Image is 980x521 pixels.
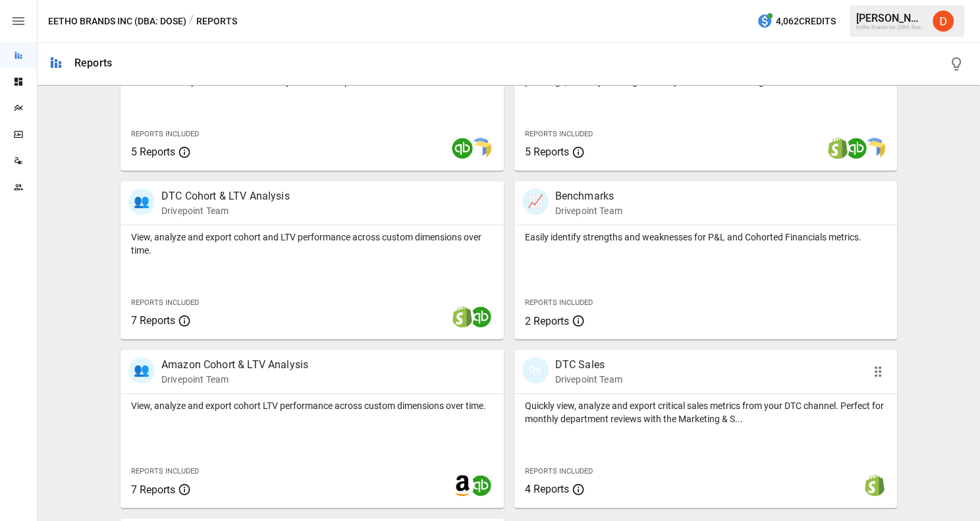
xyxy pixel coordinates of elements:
[128,188,155,215] div: 👥
[189,13,194,30] div: /
[525,467,593,476] span: Reports Included
[856,24,925,30] div: Eetho Brands Inc (DBA: Dose)
[131,146,175,158] span: 5 Reports
[925,3,962,40] button: Daley Meistrell
[452,475,473,496] img: amazon
[452,138,473,159] img: quickbooks
[525,298,593,307] span: Reports Included
[525,399,887,425] p: Quickly view, analyze and export critical sales metrics from your DTC channel. Perfect for monthl...
[525,483,569,495] span: 4 Reports
[48,13,186,30] button: Eetho Brands Inc (DBA: Dose)
[161,204,290,217] p: Drivepoint Team
[161,188,290,204] p: DTC Cohort & LTV Analysis
[846,138,867,159] img: quickbooks
[131,231,493,257] p: View, analyze and export cohort and LTV performance across custom dimensions over time.
[131,483,175,496] span: 7 Reports
[522,188,549,215] div: 📈
[470,475,491,496] img: quickbooks
[161,357,308,373] p: Amazon Cohort & LTV Analysis
[525,130,593,138] span: Reports Included
[525,315,569,327] span: 2 Reports
[131,298,199,307] span: Reports Included
[525,231,887,244] p: Easily identify strengths and weaknesses for P&L and Cohorted Financials metrics.
[131,314,175,327] span: 7 Reports
[751,9,841,34] button: 4,062Credits
[131,399,493,412] p: View, analyze and export cohort LTV performance across custom dimensions over time.
[864,475,885,496] img: shopify
[452,306,473,327] img: shopify
[470,138,491,159] img: smart model
[827,138,848,159] img: shopify
[555,357,622,373] p: DTC Sales
[555,373,622,386] p: Drivepoint Team
[864,138,885,159] img: smart model
[74,57,112,69] div: Reports
[470,306,491,327] img: quickbooks
[525,146,569,158] span: 5 Reports
[522,357,549,383] div: 🛍
[131,130,199,138] span: Reports Included
[128,357,155,383] div: 👥
[555,188,622,204] p: Benchmarks
[131,467,199,476] span: Reports Included
[856,12,925,24] div: [PERSON_NAME]
[555,204,622,217] p: Drivepoint Team
[776,13,836,30] span: 4,062 Credits
[161,373,308,386] p: Drivepoint Team
[933,11,954,32] img: Daley Meistrell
